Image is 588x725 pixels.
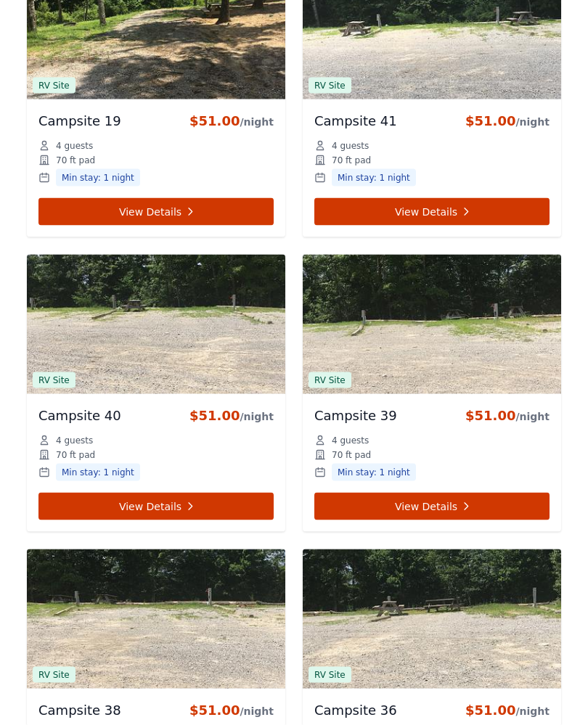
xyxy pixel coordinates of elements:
[314,198,550,226] a: View Details
[56,169,140,187] span: Min stay: 1 night
[38,493,274,520] a: View Details
[189,700,274,721] div: $51.00
[332,435,369,446] span: 4 guests
[465,700,550,721] div: $51.00
[309,667,351,683] span: RV Site
[303,255,561,394] img: Campsite 39
[240,705,274,717] span: /night
[38,406,121,426] h3: Campsite 40
[515,705,550,717] span: /night
[189,406,274,426] div: $51.00
[314,700,397,721] h3: Campsite 36
[332,169,416,187] span: Min stay: 1 night
[332,155,371,166] span: 70 ft pad
[515,116,550,128] span: /night
[465,406,550,426] div: $51.00
[27,255,285,394] img: Campsite 40
[56,464,140,481] span: Min stay: 1 night
[56,140,93,152] span: 4 guests
[332,140,369,152] span: 4 guests
[33,372,75,388] span: RV Site
[240,116,274,128] span: /night
[515,411,550,422] span: /night
[56,435,93,446] span: 4 guests
[309,372,351,388] span: RV Site
[314,406,397,426] h3: Campsite 39
[314,111,397,131] h3: Campsite 41
[314,493,550,520] a: View Details
[38,700,121,721] h3: Campsite 38
[56,449,95,461] span: 70 ft pad
[38,198,274,226] a: View Details
[33,667,75,683] span: RV Site
[33,78,75,94] span: RV Site
[38,111,121,131] h3: Campsite 19
[332,464,416,481] span: Min stay: 1 night
[309,78,351,94] span: RV Site
[332,449,371,461] span: 70 ft pad
[189,111,274,131] div: $51.00
[27,549,285,689] img: Campsite 38
[303,549,561,689] img: Campsite 36
[56,155,95,166] span: 70 ft pad
[240,411,274,422] span: /night
[465,111,550,131] div: $51.00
